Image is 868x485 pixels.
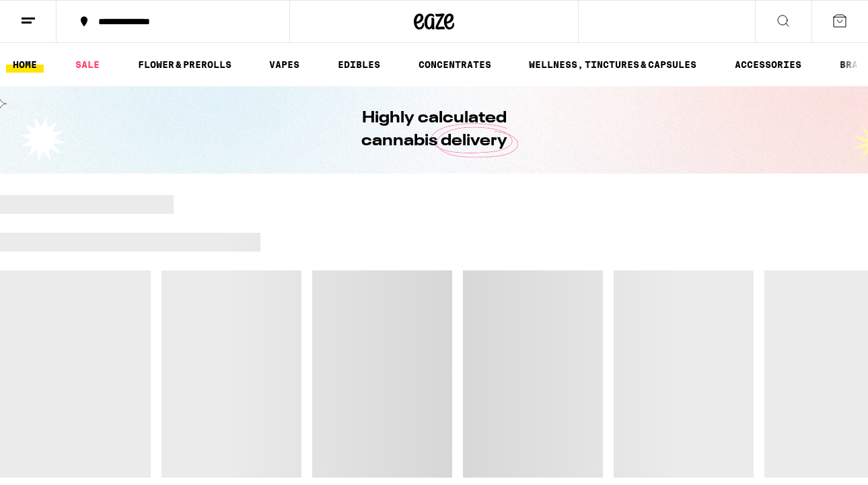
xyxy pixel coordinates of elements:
a: VAPES [262,57,306,73]
a: HOME [6,57,44,73]
a: CONCENTRATES [412,57,498,73]
a: SALE [69,57,106,73]
a: WELLNESS, TINCTURES & CAPSULES [522,57,703,73]
a: FLOWER & PREROLLS [131,57,238,73]
h1: Highly calculated cannabis delivery [323,107,545,153]
a: ACCESSORIES [728,57,808,73]
a: EDIBLES [331,57,387,73]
